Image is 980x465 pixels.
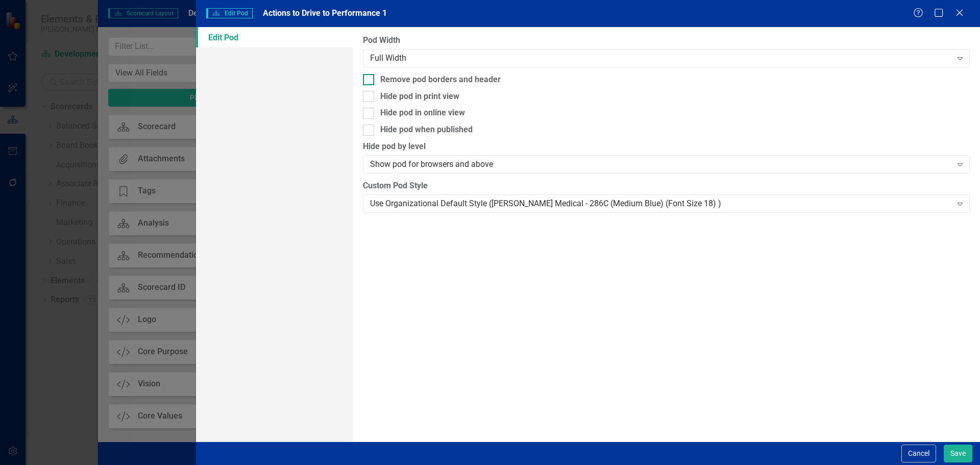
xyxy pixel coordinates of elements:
div: Show pod for browsers and above [370,159,951,170]
button: Save [944,445,972,462]
a: Edit Pod [196,27,353,47]
div: Hide pod when published [380,124,473,136]
label: Pod Width [363,35,970,46]
label: Custom Pod Style [363,180,970,192]
button: Cancel [901,445,936,462]
div: Hide pod in print view [380,91,459,103]
div: Remove pod borders and header [380,74,501,86]
div: Use Organizational Default Style ([PERSON_NAME] Medical - 286C (Medium Blue) (Font Size 18) ) [370,198,951,209]
label: Hide pod by level [363,141,970,153]
div: Full Width [370,52,951,64]
span: Edit Pod [206,8,253,18]
span: Actions to Drive to Performance 1 [263,8,387,18]
div: Hide pod in online view [380,107,465,119]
